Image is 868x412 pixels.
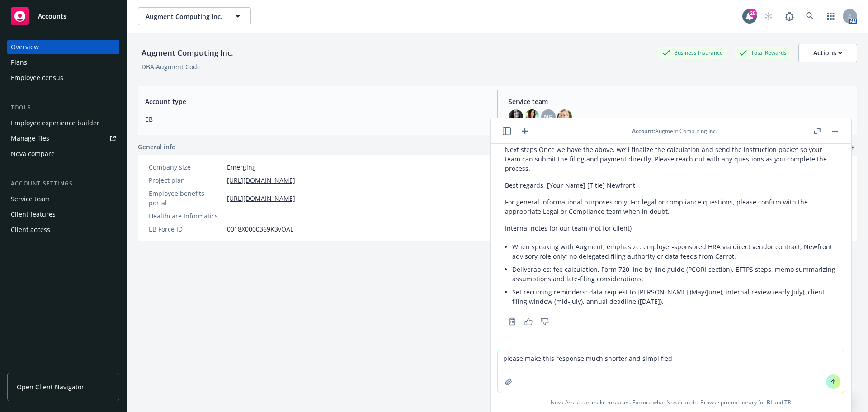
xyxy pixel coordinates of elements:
[505,145,837,173] p: Next steps Once we have the above, we’ll finalize the calculation and send the instruction packet...
[7,40,119,54] a: Overview
[498,350,844,393] textarea: please make this response much shorter and simplified
[505,180,837,190] p: Best regards, [Your Name] [Title] Newfront
[813,44,842,62] div: Actions
[512,263,837,285] li: Deliverables: fee calculation, Form 720 line-by-line guide (PCORI section), EFTPS steps, memo sum...
[149,211,223,221] div: Healthcare Informatics
[538,315,552,328] button: Thumbs down
[798,44,857,62] button: Actions
[544,112,553,122] span: NP
[11,131,49,146] div: Manage files
[11,71,63,85] div: Employee census
[149,189,223,208] div: Employee benefits portal
[509,97,850,106] span: Service team
[227,162,256,172] span: Emerging
[227,211,229,221] span: -
[7,179,119,188] div: Account settings
[11,192,50,206] div: Service team
[512,285,837,308] li: Set recurring reminders: data request to [PERSON_NAME] (May/June), internal review (early July), ...
[7,131,119,146] a: Manage files
[227,224,294,234] span: 0018X0000369K3vQAE
[557,109,572,124] img: photo
[142,62,201,71] div: DBA: Augment Code
[822,7,840,25] a: Switch app
[749,9,757,17] div: 28
[801,7,819,25] a: Search
[759,7,778,25] a: Start snowing
[11,147,55,161] div: Nova compare
[146,12,224,21] span: Augment Computing Inc.
[227,194,295,203] a: [URL][DOMAIN_NAME]
[632,127,654,135] span: Account
[17,382,84,392] span: Open Client Navigator
[138,47,237,59] div: Augment Computing Inc.
[138,7,251,25] button: Augment Computing Inc.
[149,162,223,172] div: Company size
[767,398,772,406] a: BI
[7,71,119,85] a: Employee census
[7,116,119,130] a: Employee experience builder
[227,175,295,185] a: [URL][DOMAIN_NAME]
[7,223,119,237] a: Client access
[145,114,486,124] span: EB
[145,97,486,106] span: Account type
[784,398,791,406] a: TR
[508,317,516,326] svg: Copy to clipboard
[138,142,176,152] span: General info
[11,223,50,237] div: Client access
[149,175,223,185] div: Project plan
[11,40,39,54] div: Overview
[505,223,837,233] p: Internal notes for our team (not for client)
[509,109,523,124] img: photo
[780,7,798,25] a: Report a Bug
[735,47,791,58] div: Total Rewards
[658,47,727,58] div: Business Insurance
[505,197,837,216] p: For general informational purposes only. For legal or compliance questions, please confirm with t...
[512,240,837,263] li: When speaking with Augment, emphasize: employer-sponsored HRA via direct vendor contract; Newfron...
[11,207,56,222] div: Client features
[7,207,119,222] a: Client features
[494,393,848,412] span: Nova Assist can make mistakes. Explore what Nova can do: Browse prompt library for and
[149,224,223,234] div: EB Force ID
[7,147,119,161] a: Nova compare
[846,142,857,153] a: add
[11,55,27,70] div: Plans
[7,4,119,29] a: Accounts
[7,55,119,70] a: Plans
[7,103,119,112] div: Tools
[632,127,717,135] div: : Augment Computing Inc.
[38,13,66,20] span: Accounts
[7,192,119,206] a: Service team
[525,109,539,124] img: photo
[11,116,99,130] div: Employee experience builder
